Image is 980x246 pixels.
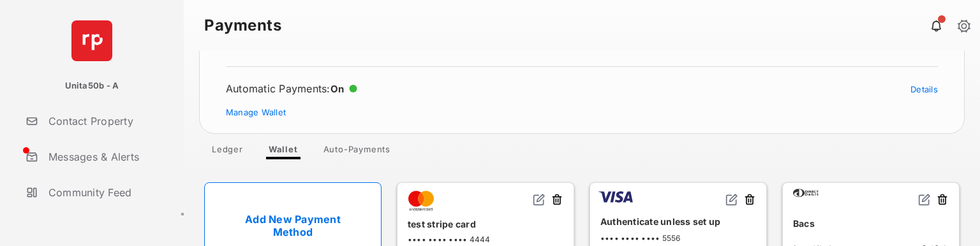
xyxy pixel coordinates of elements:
[71,20,112,61] img: svg+xml;base64,PHN2ZyB4bWxucz0iaHR0cDovL3d3dy53My5vcmcvMjAwMC9zdmciIHdpZHRoPSI2NCIgaGVpZ2h0PSI2NC...
[20,141,184,172] a: Messages & Alerts
[600,233,756,243] div: •••• •••• •••• 5556
[918,193,931,206] img: svg+xml;base64,PHN2ZyB2aWV3Qm94PSIwIDAgMjQgMjQiIHdpZHRoPSIxNiIgaGVpZ2h0PSIxNiIgZmlsbD0ibm9uZSIgeG...
[330,83,345,95] span: On
[793,213,949,234] div: Bacs
[313,144,401,159] a: Auto-Payments
[226,82,357,95] div: Automatic Payments :
[20,106,184,136] a: Contact Property
[600,211,756,232] div: Authenticate unless set up
[910,84,938,94] a: Details
[202,144,253,159] a: Ledger
[408,235,563,244] div: •••• •••• •••• 4444
[258,144,308,159] a: Wallet
[204,18,281,33] strong: Payments
[725,193,738,206] img: svg+xml;base64,PHN2ZyB2aWV3Qm94PSIwIDAgMjQgMjQiIHdpZHRoPSIxNiIgaGVpZ2h0PSIxNiIgZmlsbD0ibm9uZSIgeG...
[408,213,563,235] div: test stripe card
[65,80,119,92] p: Unita50b - A
[20,177,184,208] a: Community Feed
[226,107,286,117] a: Manage Wallet
[533,193,546,206] img: svg+xml;base64,PHN2ZyB2aWV3Qm94PSIwIDAgMjQgMjQiIHdpZHRoPSIxNiIgaGVpZ2h0PSIxNiIgZmlsbD0ibm9uZSIgeG...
